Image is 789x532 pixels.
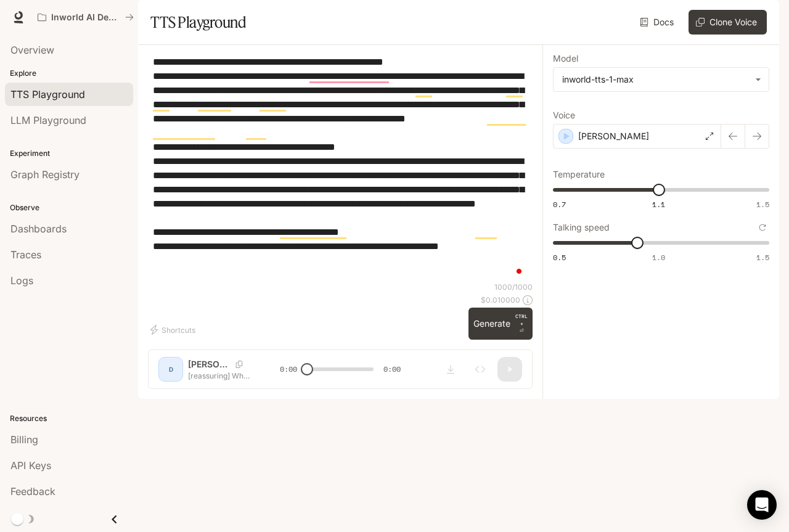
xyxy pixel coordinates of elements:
[51,12,120,23] p: Inworld AI Demos
[515,313,528,327] p: CTRL +
[553,223,610,232] p: Talking speed
[637,10,679,35] a: Docs
[553,54,578,63] p: Model
[553,111,575,120] p: Voice
[468,308,533,340] button: GenerateCTRL +⏎
[515,313,528,335] p: ⏎
[553,170,605,179] p: Temperature
[481,295,520,305] p: $ 0.010000
[652,199,665,210] span: 1.1
[689,10,767,35] button: Clone Voice
[578,130,649,142] p: [PERSON_NAME]
[32,5,139,30] button: All workspaces
[747,490,777,520] div: Open Intercom Messenger
[150,10,246,35] h1: TTS Playground
[553,252,566,263] span: 0.5
[756,252,769,263] span: 1.5
[153,55,528,282] textarea: To enrich screen reader interactions, please activate Accessibility in Grammarly extension settings
[756,199,769,210] span: 1.5
[148,320,200,340] button: Shortcuts
[562,73,749,86] div: inworld-tts-1-max
[756,221,769,234] button: Reset to default
[652,252,665,263] span: 1.0
[554,68,769,91] div: inworld-tts-1-max
[553,199,566,210] span: 0.7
